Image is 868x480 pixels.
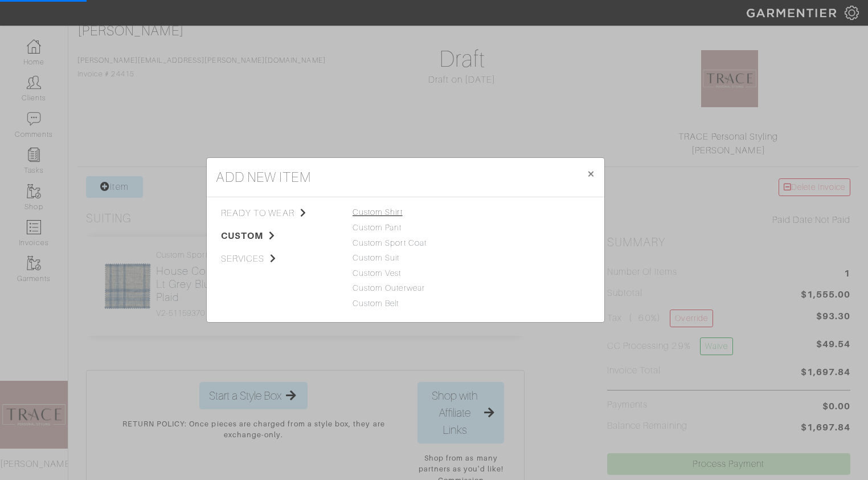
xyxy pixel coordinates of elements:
[353,208,403,217] a: Custom Shirt
[353,223,402,232] a: Custom Pant
[353,269,402,278] a: Custom Vest
[587,166,595,181] span: ×
[353,253,400,262] a: Custom Suit
[353,238,427,247] a: Custom Sport Coat
[221,252,335,266] span: services
[353,299,399,308] a: Custom Belt
[221,206,335,220] span: ready to wear
[216,167,311,188] h4: add new item
[221,229,335,243] span: custom
[353,283,425,292] a: Custom Outerwear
